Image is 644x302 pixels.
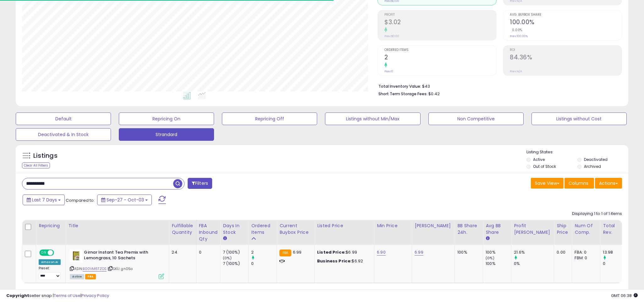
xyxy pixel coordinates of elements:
[22,162,50,168] div: Clear All Filters
[293,249,302,255] span: 6.99
[428,91,440,97] span: $0.42
[6,293,29,299] strong: Copyright
[70,250,82,262] img: 41uLJDfPZqL._SL40_.jpg
[531,113,627,125] button: Listings without Cost
[377,249,386,255] a: 6.90
[251,261,277,266] div: 0
[510,69,522,73] small: Prev: N/A
[584,164,601,169] label: Archived
[199,250,216,255] div: 0
[279,222,312,236] div: Current Buybox Price
[223,261,248,266] div: 7 (100%)
[70,250,164,279] div: ASIN:
[510,34,528,38] small: Prev: 100.00%
[415,249,423,255] a: 6.99
[85,274,96,279] span: FBA
[33,151,58,160] h5: Listings
[575,222,597,236] div: Num of Comp.
[40,250,48,255] span: ON
[172,250,191,255] div: 24
[457,250,478,255] div: 100%
[514,261,554,266] div: 0%
[557,222,569,236] div: Ship Price
[251,250,277,255] div: 2
[317,258,369,264] div: $6.92
[384,19,496,27] h2: $3.02
[66,197,95,203] span: Compared to:
[188,178,212,189] button: Filters
[377,222,409,229] div: Min Price
[222,113,317,125] button: Repricing Off
[384,69,393,73] small: Prev: 0
[39,222,63,229] div: Repricing
[486,236,489,241] small: Avg BB Share.
[16,128,111,141] button: Deactivated & In Stock
[457,222,480,236] div: BB Share 24h.
[317,250,369,255] div: $6.99
[533,164,556,169] label: Out of Stock
[223,222,246,236] div: Days In Stock
[557,250,567,255] div: 0.00
[486,255,494,261] small: (0%)
[119,128,214,141] button: Strandard
[378,84,421,89] b: Total Inventory Value:
[223,236,227,241] small: Days In Stock.
[603,222,626,236] div: Total Rev.
[584,157,608,162] label: Deactivated
[68,222,166,229] div: Title
[510,19,622,27] h2: 100.00%
[53,250,63,255] span: OFF
[317,258,352,264] b: Business Price:
[199,222,218,242] div: FBA inbound Qty
[575,250,595,255] div: FBA: 0
[172,222,193,236] div: Fulfillable Quantity
[533,157,545,162] label: Active
[16,113,111,125] button: Default
[415,222,452,229] div: [PERSON_NAME]
[486,250,511,255] div: 100%
[384,13,496,17] span: Profit
[526,149,628,155] p: Listing States:
[6,293,109,299] div: seller snap | |
[325,113,420,125] button: Listings without Min/Max
[384,48,496,52] span: Ordered Items
[572,211,622,217] div: Displaying 1 to 1 of 1 items
[510,13,622,17] span: Avg. Buybox Share
[486,261,511,266] div: 100%
[107,266,133,271] span: | SKU: gn05a
[378,91,427,96] b: Short Term Storage Fees:
[611,293,638,299] span: 2025-10-11 06:38 GMT
[514,222,551,236] div: Profit [PERSON_NAME]
[531,178,564,189] button: Save View
[510,54,622,62] h2: 84.36%
[97,195,152,205] button: Sep-27 - Oct-03
[595,178,622,189] button: Actions
[251,222,274,236] div: Ordered Items
[83,266,107,272] a: B00VM6TZOS
[23,195,65,205] button: Last 7 Days
[39,259,61,265] div: Amazon AI
[384,34,399,38] small: Prev: $0.00
[603,250,628,255] div: 13.98
[39,266,61,280] div: Preset:
[223,250,248,255] div: 7 (100%)
[317,222,372,229] div: Listed Price
[378,82,617,90] li: $43
[569,180,588,186] span: Columns
[32,197,57,203] span: Last 7 Days
[564,178,594,189] button: Columns
[428,113,524,125] button: Non Competitive
[54,293,80,299] a: Terms of Use
[70,274,84,279] span: All listings currently available for purchase on Amazon
[514,250,554,255] div: 21.6%
[510,48,622,52] span: ROI
[486,222,509,236] div: Avg BB Share
[107,197,144,203] span: Sep-27 - Oct-03
[317,249,346,255] b: Listed Price:
[510,28,522,32] small: 0.00%
[603,261,628,266] div: 0
[223,255,232,261] small: (0%)
[119,113,214,125] button: Repricing On
[279,250,291,256] small: FBA
[81,293,109,299] a: Privacy Policy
